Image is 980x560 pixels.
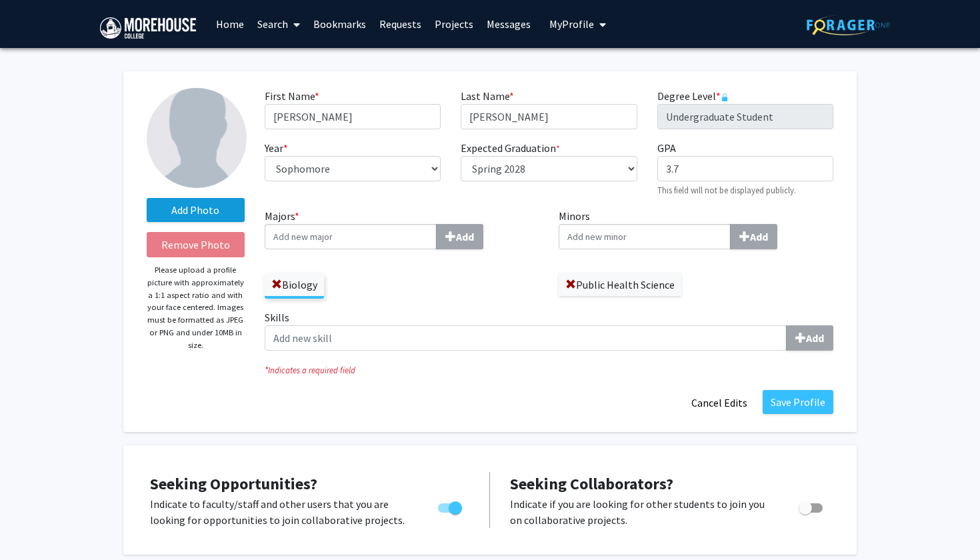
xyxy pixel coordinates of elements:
a: Bookmarks [307,1,373,47]
label: Year [265,140,288,156]
input: SkillsAdd [265,325,787,351]
a: Requests [373,1,428,47]
img: ForagerOne Logo [807,15,890,35]
input: MinorsAdd [559,224,731,249]
a: Projects [428,1,480,47]
button: Remove Photo [147,232,245,257]
button: Save Profile [763,390,833,414]
span: Seeking Collaborators? [510,473,673,494]
label: Biology [265,273,324,296]
i: Indicates a required field [265,364,833,377]
button: Minors [730,224,777,249]
iframe: Chat [10,500,57,550]
input: Majors*Add [265,224,437,249]
label: GPA [657,140,676,156]
label: Minors [559,208,833,249]
a: Search [251,1,307,47]
div: Toggle [433,496,469,516]
span: My Profile [549,17,594,31]
label: Expected Graduation [461,140,560,156]
label: First Name [265,88,319,104]
svg: This information is provided and automatically updated by Morehouse College and is not editable o... [721,93,729,101]
label: Skills [265,309,833,351]
p: Please upload a profile picture with approximately a 1:1 aspect ratio and with your face centered... [147,264,245,351]
p: Indicate to faculty/staff and other users that you are looking for opportunities to join collabor... [150,496,413,528]
p: Indicate if you are looking for other students to join you on collaborative projects. [510,496,773,528]
img: Profile Picture [147,88,247,188]
button: Cancel Edits [683,390,756,415]
a: Home [209,1,251,47]
label: Majors [265,208,539,249]
button: Skills [786,325,833,351]
b: Add [806,331,824,345]
img: Morehouse College Logo [100,17,196,39]
label: Public Health Science [559,273,681,296]
label: AddProfile Picture [147,198,245,222]
b: Add [456,230,474,243]
a: Messages [480,1,537,47]
span: Seeking Opportunities? [150,473,317,494]
small: This field will not be displayed publicly. [657,185,796,195]
label: Degree Level [657,88,729,104]
label: Last Name [461,88,514,104]
button: Majors* [436,224,483,249]
b: Add [750,230,768,243]
div: Toggle [793,496,830,516]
